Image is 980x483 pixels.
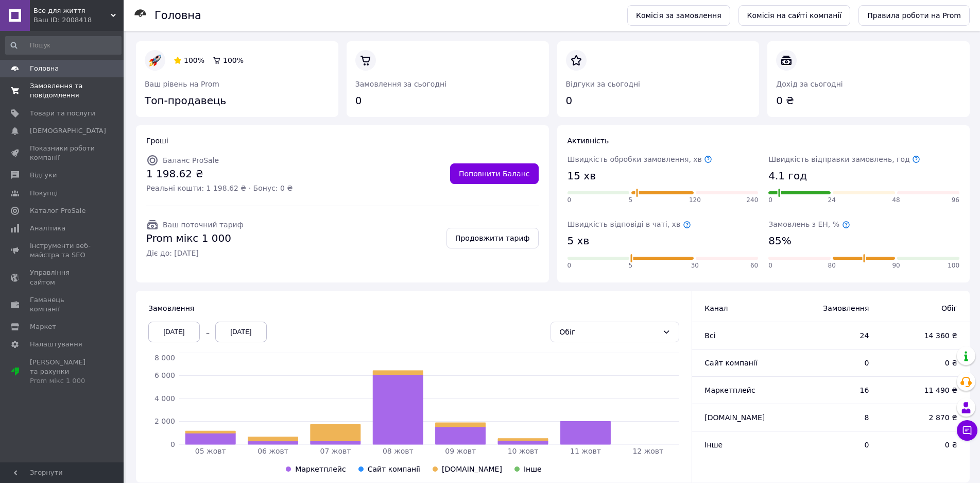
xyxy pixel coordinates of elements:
[146,231,244,246] span: Prom мікс 1 000
[797,303,869,313] span: Замовлення
[30,224,65,233] span: Аналітика
[568,196,572,205] span: 0
[30,126,106,136] span: [DEMOGRAPHIC_DATA]
[704,413,765,422] span: [DOMAIN_NAME]
[154,394,175,403] tspan: 4 000
[30,241,95,260] span: Інструменти веб-майстра та SEO
[948,261,959,270] span: 100
[148,304,194,312] span: Замовлення
[163,156,219,164] span: Баланс ProSale
[320,447,351,455] tspan: 07 жовт
[892,261,900,270] span: 90
[627,5,730,26] a: Комісія за замовлення
[30,268,95,287] span: Управління сайтом
[797,330,869,341] span: 24
[797,412,869,423] span: 8
[768,196,772,205] span: 0
[163,221,244,229] span: Ваш поточний тариф
[445,447,476,455] tspan: 09 жовт
[704,441,723,449] span: Інше
[750,261,758,270] span: 60
[691,261,699,270] span: 30
[154,417,175,425] tspan: 2 000
[738,5,851,26] a: Комісія на сайті компанії
[768,220,850,228] span: Замовлень з ЕН, %
[30,322,56,331] span: Маркет
[30,64,59,73] span: Головна
[5,36,122,55] input: Пошук
[889,303,957,313] span: Обіг
[524,465,542,473] span: Інше
[508,447,539,455] tspan: 10 жовт
[952,196,959,205] span: 96
[768,169,807,184] span: 4.1 год
[629,196,633,205] span: 5
[746,196,758,205] span: 240
[30,376,95,386] div: Prom мікс 1 000
[33,6,111,15] span: Все для життя
[568,261,572,270] span: 0
[797,385,869,395] span: 16
[146,183,293,193] span: Реальні кошти: 1 198.62 ₴ · Бонус: 0 ₴
[704,386,755,394] span: Маркетплейс
[170,440,175,448] tspan: 0
[195,447,226,455] tspan: 05 жовт
[568,234,590,248] span: 5 хв
[568,169,596,184] span: 15 хв
[30,81,95,100] span: Замовлення та повідомлення
[889,385,957,395] span: 11 490 ₴
[858,5,970,26] a: Правила роботи на Prom
[768,261,772,270] span: 0
[154,371,175,379] tspan: 6 000
[30,358,95,386] span: [PERSON_NAME] та рахунки
[704,304,728,312] span: Канал
[446,228,539,248] a: Продовжити тариф
[30,144,95,162] span: Показники роботи компанії
[30,295,95,314] span: Гаманець компанії
[828,196,836,205] span: 24
[629,261,633,270] span: 5
[704,331,715,340] span: Всi
[568,137,609,145] span: Активність
[704,359,757,367] span: Сайт компанії
[568,155,713,163] span: Швидкість обробки замовлення, хв
[889,440,957,450] span: 0 ₴
[559,326,658,338] div: Обіг
[383,447,414,455] tspan: 08 жовт
[154,354,175,362] tspan: 8 000
[30,340,82,349] span: Налаштування
[30,171,57,180] span: Відгуки
[889,358,957,368] span: 0 ₴
[223,56,244,64] span: 100%
[368,465,420,473] span: Сайт компанії
[797,358,869,368] span: 0
[768,155,920,163] span: Швидкість відправки замовлень, год
[957,420,977,441] button: Чат з покупцем
[797,440,869,450] span: 0
[33,15,124,25] div: Ваш ID: 2008418
[146,137,168,145] span: Гроші
[768,234,791,248] span: 85%
[184,56,204,64] span: 100%
[154,9,201,22] h1: Головна
[257,447,288,455] tspan: 06 жовт
[146,248,244,258] span: Діє до: [DATE]
[568,220,691,228] span: Швидкість відповіді в чаті, хв
[450,163,539,184] a: Поповнити Баланс
[215,322,267,342] div: [DATE]
[570,447,601,455] tspan: 11 жовт
[828,261,836,270] span: 80
[30,109,95,118] span: Товари та послуги
[632,447,663,455] tspan: 12 жовт
[889,330,957,341] span: 14 360 ₴
[295,465,346,473] span: Маркетплейс
[442,465,502,473] span: [DOMAIN_NAME]
[30,189,58,198] span: Покупці
[689,196,701,205] span: 120
[146,166,293,181] span: 1 198.62 ₴
[148,322,200,342] div: [DATE]
[892,196,900,205] span: 48
[889,412,957,423] span: 2 870 ₴
[30,206,85,215] span: Каталог ProSale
